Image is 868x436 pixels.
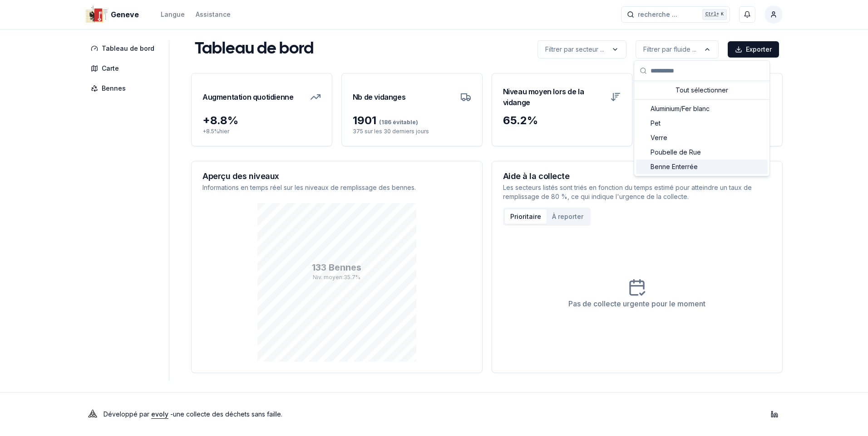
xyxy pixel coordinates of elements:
span: Poubelle de Rue [651,148,701,157]
span: Benne Enterrée [651,162,698,171]
span: Pet [651,119,661,128]
div: Tout sélectionner [636,83,768,97]
span: Verre [651,133,667,142]
div: label [634,60,770,176]
span: Aluminium/Fer blanc [651,104,710,113]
